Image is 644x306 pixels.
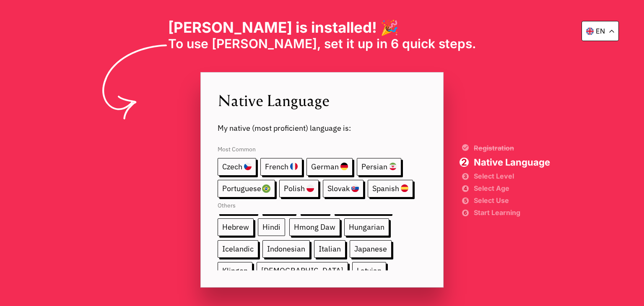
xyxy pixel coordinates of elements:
p: en [596,27,605,35]
h1: [PERSON_NAME] is installed! 🎉 [168,18,476,36]
span: Icelandic [218,240,258,258]
span: Latvian [352,262,386,280]
span: Indonesian [262,240,310,258]
span: Persian [357,158,401,176]
span: Slovak [323,180,364,197]
span: Hungarian [344,218,389,236]
span: French [260,158,302,176]
span: Klingon [218,262,252,280]
span: Portuguese [218,180,275,197]
span: Start Learning [474,210,550,215]
span: Italian [314,240,345,258]
span: Select Use [474,197,550,203]
span: Others [218,197,426,214]
span: Hindi [258,218,285,236]
span: Hebrew [218,218,254,236]
span: Select Level [474,173,550,179]
span: Registration [474,145,550,151]
span: To use [PERSON_NAME], set it up in 6 quick steps. [168,36,476,51]
span: Most Common [218,137,426,158]
span: Hmong Daw [289,218,340,236]
span: My native (most proficient) language is: [218,111,426,133]
span: Czech [218,158,256,176]
span: Spanish [368,180,413,197]
span: Native Language [218,89,426,111]
span: [DEMOGRAPHIC_DATA] [257,262,348,280]
span: Native Language [474,158,550,167]
span: Polish [279,180,319,197]
span: German [306,158,353,176]
span: Select Age [474,185,550,191]
span: Japanese [350,240,392,258]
